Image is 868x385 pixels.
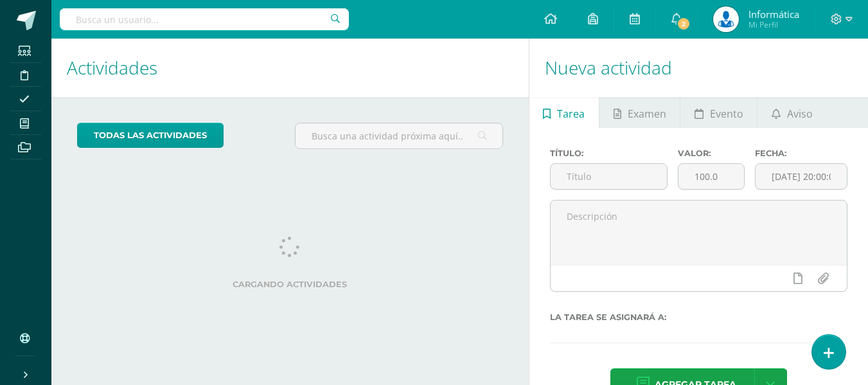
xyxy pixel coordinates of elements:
[599,97,680,128] a: Examen
[545,39,853,97] h1: Nueva actividad
[755,148,847,158] label: Fecha:
[296,123,502,148] input: Busca una actividad próxima aquí...
[756,164,847,189] input: Fecha de entrega
[60,8,349,30] input: Busca un usuario...
[77,123,224,148] a: todas las Actividades
[557,98,585,129] span: Tarea
[77,280,503,289] label: Cargando actividades
[67,39,513,97] h1: Actividades
[678,148,745,158] label: Valor:
[529,97,599,128] a: Tarea
[678,164,744,189] input: Puntos máximos
[713,6,739,32] img: da59f6ea21f93948affb263ca1346426.png
[680,97,757,128] a: Evento
[551,164,668,189] input: Título
[628,98,666,129] span: Examen
[550,312,847,322] label: La tarea se asignará a:
[550,148,668,158] label: Título:
[748,8,799,21] span: Informática
[748,19,799,30] span: Mi Perfil
[677,17,691,31] span: 2
[787,98,813,129] span: Aviso
[710,98,743,129] span: Evento
[757,97,826,128] a: Aviso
